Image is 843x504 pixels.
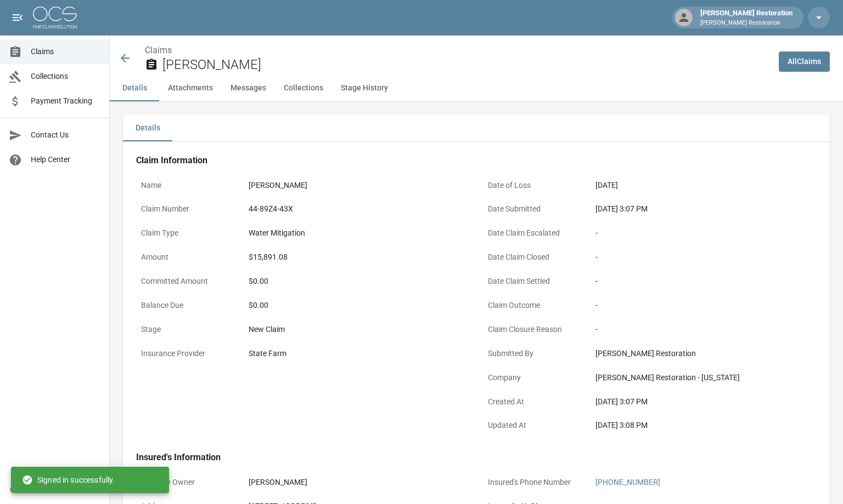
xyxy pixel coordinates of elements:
p: Balance Due [136,295,235,316]
button: Messages [222,75,275,101]
a: Claims [145,45,172,55]
p: Submitted By [483,343,582,364]
p: [PERSON_NAME] Restoration [700,19,793,28]
div: [DATE] 3:08 PM [595,420,812,431]
p: Date Claim Settled [483,271,582,292]
h4: Claim Information [136,155,817,166]
div: [DATE] [595,180,618,191]
span: Help Center [31,154,100,165]
h2: [PERSON_NAME] [162,57,770,73]
p: Date Claim Escalated [483,222,582,244]
div: [PERSON_NAME] Restoration [696,8,797,27]
div: $15,891.08 [249,251,288,263]
p: Insured's Phone Number [483,472,582,493]
button: Details [110,75,159,101]
div: anchor tabs [110,75,843,101]
span: Collections [31,71,100,82]
p: Company [483,367,582,388]
p: Name [136,175,235,196]
div: - [595,300,812,311]
img: ocs-logo-white-transparent.png [33,7,77,28]
p: Created At [483,391,582,413]
p: Claim Type [136,222,235,244]
p: Stage [136,319,235,340]
button: Collections [275,75,332,101]
p: Committed Amount [136,271,235,292]
button: open drawer [7,7,29,28]
button: Attachments [159,75,222,101]
div: - [595,251,812,263]
span: Claims [31,46,100,58]
div: Signed in successfully. [22,470,115,490]
p: Claim Number [136,198,235,220]
span: Payment Tracking [31,95,100,107]
div: 44-89Z4-43X [249,203,293,215]
a: AllClaims [779,51,830,72]
div: - [595,276,812,287]
p: Date Claim Closed [483,247,582,268]
div: New Claim [249,324,465,335]
p: Insurance Provider [136,343,235,364]
div: [PERSON_NAME] [249,477,307,488]
h4: Insured's Information [136,452,817,463]
p: Date Submitted [483,198,582,220]
div: details tabs [123,115,830,141]
nav: breadcrumb [145,44,770,57]
div: [PERSON_NAME] Restoration - [US_STATE] [595,372,812,383]
div: $0.00 [249,300,465,311]
div: - [595,324,812,335]
p: Updated At [483,415,582,436]
p: Date of Loss [483,175,582,196]
div: Water Mitigation [249,227,305,239]
div: - [595,227,812,239]
div: [PERSON_NAME] Restoration [595,348,812,359]
div: State Farm [249,348,286,359]
button: Stage History [332,75,397,101]
a: [PHONE_NUMBER] [595,478,660,486]
p: Claim Outcome [483,295,582,316]
p: Amount [136,247,235,268]
div: $0.00 [249,276,465,287]
div: [DATE] 3:07 PM [595,203,812,215]
p: Property Owner [136,472,235,493]
div: [PERSON_NAME] [249,180,307,191]
span: Contact Us [31,129,100,141]
div: [DATE] 3:07 PM [595,396,812,408]
div: © 2025 One Claim Solution [10,484,99,495]
button: Details [123,115,172,141]
p: Claim Closure Reason [483,319,582,340]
